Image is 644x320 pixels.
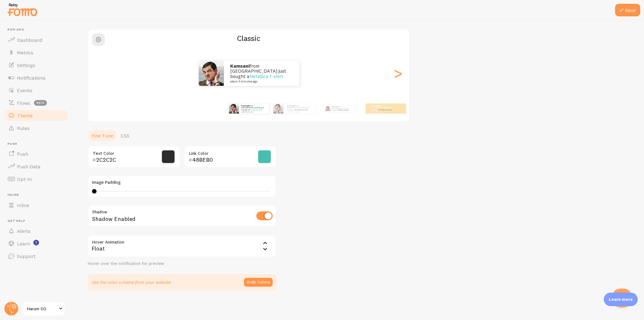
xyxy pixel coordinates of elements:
a: Alerts [4,225,69,237]
small: about 4 minutes ago [371,111,395,112]
span: Support [17,253,36,259]
span: Rules [17,125,30,131]
div: Hover over the notification for preview [88,261,276,267]
a: Push Data [4,160,69,173]
span: Opt-In [17,176,32,182]
span: Metrics [17,49,33,56]
img: Fomo [229,104,239,114]
a: Push [4,148,69,160]
a: Dashboard [4,34,69,46]
p: from [GEOGRAPHIC_DATA] just bought a [241,104,267,112]
div: Learn more [604,293,638,306]
small: about 4 minutes ago [241,111,266,112]
strong: Kamsani [331,106,338,108]
span: Harum SG [27,305,57,312]
small: about 4 minutes ago [287,111,313,112]
p: from [GEOGRAPHIC_DATA] just bought a [287,104,314,112]
span: Inline [17,202,29,208]
a: Metallica t-shirt [378,109,392,111]
span: Pop-ups [8,28,69,32]
span: Learn [17,240,30,247]
a: Inline [4,199,69,211]
p: from [GEOGRAPHIC_DATA] just bought a [371,104,396,112]
a: CSS [117,129,133,142]
svg: <p>Watch New Feature Tutorials!</p> [33,240,39,245]
a: Rules [4,122,69,134]
span: Flows [17,100,30,106]
a: Fine Tune [88,129,117,142]
a: Support [4,250,69,262]
span: Dashboard [17,37,42,43]
div: Float [88,235,276,257]
div: Next slide [394,51,402,96]
span: beta [34,100,47,106]
h2: Classic [88,33,409,43]
button: Grab Colors [244,278,273,287]
strong: Kamsani [371,104,379,107]
a: Opt-In [4,173,69,185]
a: Metallica t-shirt [249,73,283,79]
span: Alerts [17,228,31,234]
img: Fomo [273,104,283,114]
a: Theme [4,109,69,122]
p: Learn more [609,296,633,302]
a: Metallica t-shirt [338,109,348,111]
label: Image Padding [92,180,272,185]
p: from [GEOGRAPHIC_DATA] just bought a [230,64,293,83]
span: Push [17,151,28,157]
span: Get Help [8,219,69,223]
a: Harum SG [23,301,65,316]
span: Notifications [17,75,46,81]
span: Inline [8,193,69,197]
iframe: Help Scout Beacon - Open [613,289,631,307]
img: fomo-relay-logo-orange.svg [7,2,38,18]
strong: Kamsani [287,104,295,107]
small: about 4 minutes ago [230,80,291,83]
span: Events [17,87,32,93]
span: Push [8,142,69,146]
a: Settings [4,59,69,71]
span: Theme [17,112,33,119]
a: Metallica t-shirt [249,109,263,111]
a: Metrics [4,46,69,59]
p: Use the color scheme from your website [92,279,171,285]
span: Settings [17,62,35,68]
img: Fomo [199,61,224,86]
a: Flows beta [4,97,69,109]
div: Shadow Enabled [88,205,276,228]
a: Events [4,84,69,97]
strong: Kamsani [230,63,250,69]
p: from [GEOGRAPHIC_DATA] just bought a [331,105,353,112]
a: Metallica t-shirt [295,109,308,111]
a: Notifications [4,71,69,84]
img: Fomo [325,106,330,111]
strong: Kamsani [241,104,249,107]
a: Learn [4,237,69,250]
span: Push Data [17,163,41,170]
